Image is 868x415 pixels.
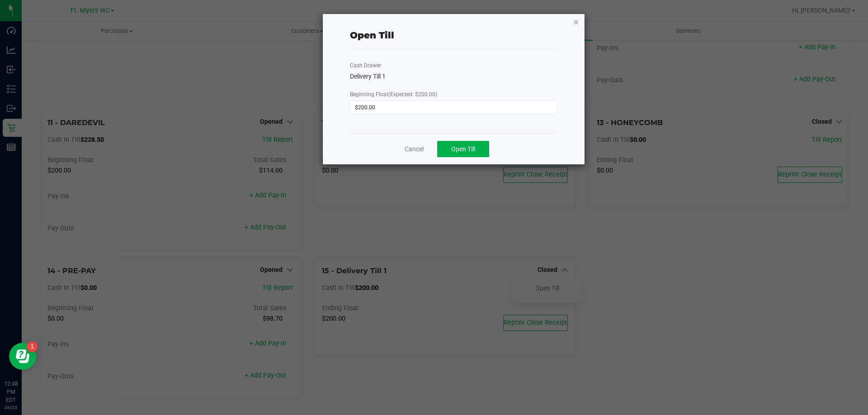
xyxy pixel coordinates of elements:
a: Cancel [405,145,424,154]
span: Open Till [451,145,475,153]
span: (Expected: $200.00) [388,91,437,98]
div: Delivery Till 1 [350,72,557,81]
div: Open Till [350,28,394,42]
label: Cash Drawer [350,61,381,70]
iframe: Resource center [9,343,36,370]
button: Open Till [437,141,489,157]
span: Beginning Float [350,91,437,98]
iframe: Resource center unread badge [27,341,38,352]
